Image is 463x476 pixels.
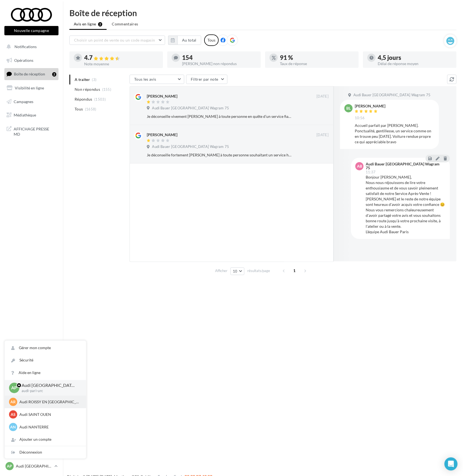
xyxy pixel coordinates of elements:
span: Audi Bauer [GEOGRAPHIC_DATA] Wagram 75 [152,144,229,149]
div: 4,5 jours [378,55,452,61]
span: BL [346,106,351,111]
p: Audi ROISSY EN [GEOGRAPHIC_DATA] [19,399,80,405]
span: AB [357,163,362,169]
button: Tous les avis [130,75,184,84]
div: Ajouter un compte [5,433,86,446]
div: Audi Bauer [GEOGRAPHIC_DATA] Wagram 75 [366,162,444,170]
span: AP [7,463,12,469]
span: (1658) [85,107,96,111]
span: Afficher [215,268,227,273]
span: Campagnes [14,99,33,104]
span: Répondus [75,97,92,102]
div: Tous [204,34,219,46]
span: Commentaires [112,21,138,27]
span: 10:56 [355,116,365,121]
span: 1 [290,266,299,275]
div: [PERSON_NAME] [355,104,385,108]
p: Audi [GEOGRAPHIC_DATA] 17 [16,463,52,469]
div: Je déconseille vivement [PERSON_NAME] à toute personne en quête d’un service fiable et respectueu... [147,114,293,119]
div: Délai de réponse moyen [378,62,452,66]
div: [PERSON_NAME] [147,94,177,99]
button: Notifications [3,41,57,52]
button: Au total [168,36,201,45]
p: Audi [GEOGRAPHIC_DATA] 17 [22,382,77,389]
div: Boîte de réception [69,9,456,17]
span: AR [11,399,16,405]
div: 2 [52,72,56,77]
span: Tous [75,106,83,112]
a: Aide en ligne [5,367,86,379]
div: [PERSON_NAME] non répondus [182,62,256,66]
a: AP Audi [GEOGRAPHIC_DATA] 17 [4,461,58,471]
a: Sécurité [5,354,86,366]
a: Médiathèque [3,109,60,121]
span: [DATE] [317,94,329,99]
span: AFFICHAGE PRESSE MD [14,125,56,137]
span: Opérations [14,58,33,63]
a: Boîte de réception2 [3,68,60,80]
div: Note moyenne [84,62,159,66]
a: AFFICHAGE PRESSE MD [3,123,60,139]
button: Au total [177,36,201,45]
button: Choisir un point de vente ou un code magasin [69,36,165,45]
div: Bonjour [PERSON_NAME], Nous nous réjouissons de lire votre enthousiasme et de vous savoir pleinem... [366,174,446,235]
div: [PERSON_NAME] [147,132,177,138]
span: AN [10,424,16,430]
div: Je déconseille fortement [PERSON_NAME] à toute personne souhaitant un service honnête et professi... [147,152,293,158]
div: 4.7 [84,55,159,61]
span: (155) [102,87,112,92]
p: audi-pari-urc [22,389,77,393]
span: Médiathèque [14,113,36,117]
div: Taux de réponse [280,62,354,66]
a: Campagnes [3,96,60,107]
div: Déconnexion [5,446,86,459]
p: Audi NANTERRE [19,424,80,430]
span: Visibilité en ligne [15,86,44,90]
span: Choisir un point de vente ou un code magasin [74,38,155,42]
span: Non répondus [75,87,100,92]
span: (1503) [94,97,106,101]
div: 91 % [280,55,354,61]
span: Audi Bauer [GEOGRAPHIC_DATA] Wagram 75 [353,93,430,98]
a: Visibilité en ligne [3,82,60,94]
a: Opérations [3,55,60,66]
span: Boîte de réception [14,72,45,76]
span: Tous les avis [134,77,156,81]
div: 154 [182,55,256,61]
span: Audi Bauer [GEOGRAPHIC_DATA] Wagram 75 [152,106,229,111]
span: résultats/page [247,268,270,273]
a: Gérer mon compte [5,342,86,354]
span: AS [11,412,16,417]
span: 11:37 [366,170,376,174]
div: Accueil parfait par [PERSON_NAME]. Ponctualité, gentillesse, un service comme on en trouve peu [D... [355,123,435,145]
span: AP [11,385,17,391]
button: Filtrer par note [186,75,227,84]
button: 10 [230,267,244,275]
span: [DATE] [317,133,329,138]
span: 10 [233,269,238,273]
div: Open Intercom Messenger [444,457,458,471]
span: Notifications [14,44,37,49]
p: Audi SAINT OUEN [19,412,80,417]
button: Nouvelle campagne [4,26,58,35]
